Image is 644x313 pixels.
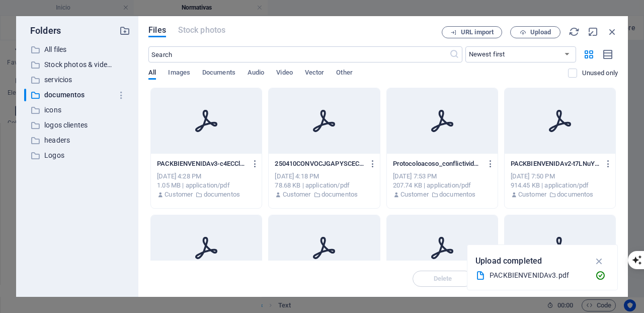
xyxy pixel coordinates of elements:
[168,67,190,81] span: Images
[582,69,618,78] p: Displays only files that are not in use on the website. Files added during this session can still...
[305,67,325,81] span: Vector
[283,190,311,199] p: Customer
[518,190,546,199] p: Customer
[557,190,593,199] p: documentos
[393,159,482,168] p: Protocoloacoso_conflictividadPycseca-LKUMP_exTmoGXMWB4FlrzA.pdf
[178,24,225,36] span: This file type is not supported by this element
[24,149,130,162] div: Logos
[157,181,256,190] div: 1.05 MB | application/pdf
[24,58,112,71] div: Stock photos & videos
[24,119,130,132] div: logos clientes
[44,119,112,131] p: logos clientes
[44,135,112,146] p: headers
[511,190,609,199] div: By: Customer | Folder: documentos
[510,26,560,38] button: Upload
[119,25,130,36] i: Create new folder
[148,24,166,36] span: Files
[276,67,292,81] span: Video
[157,172,256,181] div: [DATE] 4:28 PM
[511,181,609,190] div: 914.45 KB | application/pdf
[490,270,587,281] div: PACKBIENVENIDAv3.pdf
[24,134,130,147] div: headers
[275,181,373,190] div: 78.68 KB | application/pdf
[400,190,429,199] p: Customer
[24,89,26,101] div: ​
[275,172,373,181] div: [DATE] 4:18 PM
[530,29,551,35] span: Upload
[148,67,156,81] span: All
[44,59,112,71] p: Stock photos & videos
[204,190,240,199] p: documentos
[24,89,130,101] div: ​documentos
[165,190,193,199] p: Customer
[321,190,358,199] p: documentos
[588,26,599,37] i: Minimize
[393,190,492,199] div: By: Customer | Folder: documentos
[44,44,112,55] p: All files
[44,150,112,161] p: Logos
[461,29,494,35] span: URL import
[336,67,352,81] span: Other
[439,190,475,199] p: documentos
[475,255,542,268] p: Upload completed
[44,104,112,116] p: icons
[44,89,112,101] p: documentos
[24,74,130,86] div: servicios
[275,190,373,199] div: By: Customer | Folder: documentos
[569,26,580,37] i: Reload
[442,26,502,38] button: URL import
[24,58,130,71] div: Stock photos & videos
[393,181,492,190] div: 207.74 KB | application/pdf
[24,104,130,116] div: icons
[157,159,247,168] p: PACKBIENVENIDAv3-c4ECClpOl9SRtF-zIJmW-w.pdf
[511,172,609,181] div: [DATE] 7:50 PM
[202,67,235,81] span: Documents
[44,74,112,86] p: servicios
[157,190,256,199] div: By: Customer | Folder: documentos
[393,172,492,181] div: [DATE] 7:53 PM
[511,159,600,168] p: PACKBIENVENIDAv2-t7LNuYQIR6RuRELlK4gNfQ.pdf
[607,26,618,37] i: Close
[248,67,264,81] span: Audio
[148,46,449,62] input: Search
[275,159,364,168] p: 250410CONVOCJGAPYSCECA-sJ4XDOpQJbCn6zIEIeDn3A.pdf
[24,24,61,37] p: Folders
